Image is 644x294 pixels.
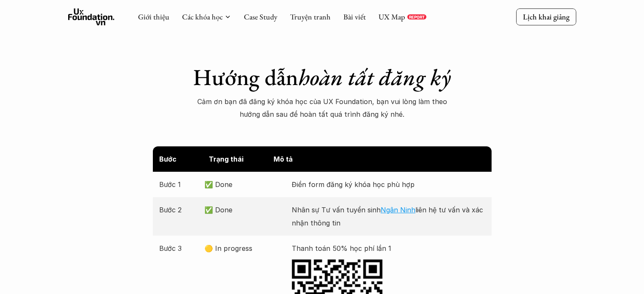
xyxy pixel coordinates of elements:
strong: Bước [159,155,177,163]
a: Giới thiệu [138,12,169,22]
a: UX Map [379,12,405,22]
a: Truyện tranh [290,12,331,22]
a: Bài viết [343,12,366,22]
a: Lịch khai giảng [516,8,576,25]
p: ✅ Done [205,203,287,216]
a: Các khóa học [182,12,223,22]
p: Cảm ơn bạn đã đăng ký khóa học của UX Foundation, bạn vui lòng làm theo hướng dẫn sau để hoàn tất... [195,95,449,121]
strong: Mô tả [274,155,293,163]
p: Thanh toán 50% học phí lần 1 [292,242,485,255]
p: Điền form đăng ký khóa học phù hợp [292,178,485,191]
p: Bước 3 [159,242,201,255]
strong: Trạng thái [209,155,243,163]
p: Nhân sự Tư vấn tuyển sinh liên hệ tư vấn và xác nhận thông tin [292,203,485,229]
p: ✅ Done [205,178,287,191]
h1: Hướng dẫn [193,63,451,91]
a: Ngân Ninh [381,206,415,214]
p: REPORT [409,14,425,19]
p: 🟡 In progress [205,242,287,255]
p: Bước 1 [159,178,201,191]
a: REPORT [407,14,426,19]
p: Lịch khai giảng [523,12,569,22]
em: hoàn tất đăng ký [298,62,451,92]
p: Bước 2 [159,203,201,216]
a: Case Study [244,12,277,22]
